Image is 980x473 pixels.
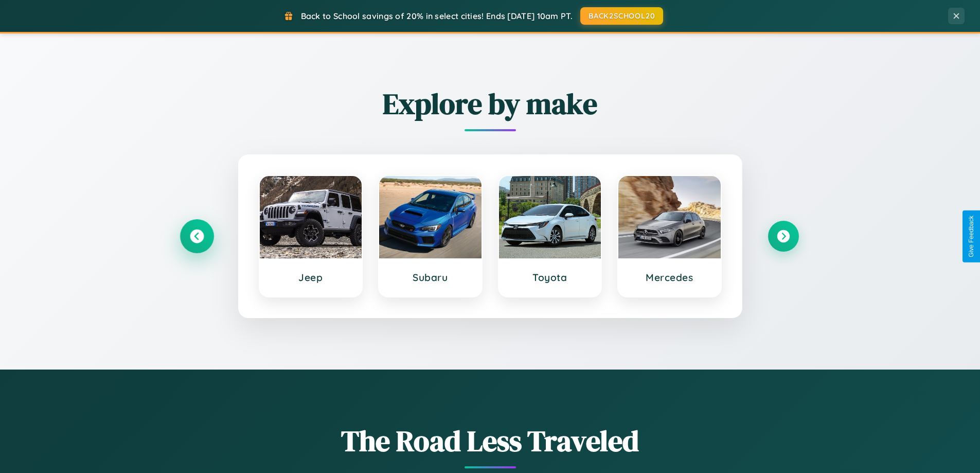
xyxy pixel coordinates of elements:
[270,271,352,284] h3: Jeep
[968,216,975,257] div: Give Feedback
[629,271,710,284] h3: Mercedes
[509,271,591,284] h3: Toyota
[182,84,799,124] h2: Explore by make
[182,421,799,461] h1: The Road Less Traveled
[580,7,663,25] button: BACK2SCHOOL20
[301,11,573,21] span: Back to School savings of 20% in select cities! Ends [DATE] 10am PT.
[389,271,471,284] h3: Subaru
